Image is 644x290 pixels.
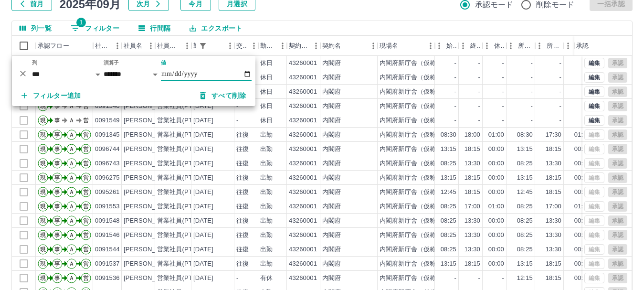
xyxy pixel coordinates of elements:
div: 休憩 [494,36,505,56]
button: メニュー [180,39,194,53]
div: - [478,116,480,125]
button: 編集 [584,58,604,68]
div: 承認 [574,36,624,56]
div: - [531,87,533,97]
text: Ａ [69,160,74,167]
div: [DATE] [193,216,213,226]
div: 12:45 [517,188,533,197]
div: - [478,102,480,111]
div: [PERSON_NAME] [124,130,176,140]
div: [DATE] [193,159,213,168]
div: 往復 [236,231,249,240]
div: 所定開始 [518,36,533,56]
text: 事 [54,246,60,253]
text: 現 [40,146,46,152]
text: 営 [83,131,89,138]
div: 契約コード [289,36,309,56]
div: 終業 [459,36,483,56]
div: [PERSON_NAME] [124,116,176,125]
div: 0096275 [95,173,120,183]
div: 営業社員(PT契約) [157,130,207,140]
div: 出勤 [260,231,273,240]
div: 0091546 [95,231,120,240]
button: メニュー [247,39,261,53]
div: 08:25 [441,245,456,254]
div: 往復 [236,145,249,154]
text: Ａ [69,189,74,195]
div: 内閣府新庁舎（仮称）整備等事業（電話交換 [380,159,505,168]
div: 00:00 [488,159,504,168]
div: - [560,73,561,82]
div: 43260001 [289,216,317,226]
div: 出勤 [260,159,273,168]
div: 内閣府新庁舎（仮称）整備等事業（電話交換 [380,87,505,97]
div: 契約名 [320,36,378,56]
div: 出勤 [260,245,273,254]
text: 事 [54,232,60,238]
div: 内閣府 [322,73,341,82]
div: 43260001 [289,116,317,125]
div: - [560,87,561,97]
div: 0091345 [95,130,120,140]
div: - [478,73,480,82]
div: 往復 [236,216,249,226]
div: - [502,59,504,68]
div: 18:15 [465,173,480,183]
div: [PERSON_NAME] [124,216,176,226]
div: 勤務区分 [258,36,287,56]
button: 編集 [584,115,604,126]
div: 営業社員(PT契約) [157,116,207,125]
text: Ａ [69,174,74,181]
div: 出勤 [260,202,273,211]
div: - [478,59,480,68]
div: 営業社員(PT契約) [157,259,207,269]
button: エクスポート [182,21,250,35]
div: 17:00 [465,202,480,211]
div: 出勤 [260,188,273,197]
text: 営 [83,232,89,238]
div: 1件のフィルターを適用中 [196,39,210,53]
div: 13:30 [546,159,561,168]
div: 営業社員(PT契約) [157,188,207,197]
div: 0091548 [95,216,120,226]
div: 08:25 [441,216,456,226]
button: 行間隔 [131,21,178,35]
div: 社員区分 [157,36,180,56]
button: 編集 [584,72,604,83]
div: 内閣府新庁舎（仮称）整備等事業（電話交換 [380,259,505,269]
div: - [502,87,504,97]
div: 43260001 [289,59,317,68]
div: 13:30 [546,231,561,240]
div: 01:00 [574,130,590,140]
div: - [454,73,456,82]
div: 18:15 [465,145,480,154]
div: 内閣府新庁舎（仮称）整備等事業（電話交換 [380,116,505,125]
text: Ａ [69,203,74,210]
div: 01:00 [488,202,504,211]
div: 内閣府新庁舎（仮称）整備等事業（電話交換 [380,231,505,240]
div: 勤務区分 [260,36,275,56]
div: 13:30 [465,159,480,168]
div: 内閣府 [322,173,341,183]
div: [PERSON_NAME] [124,202,176,211]
div: [PERSON_NAME] [124,245,176,254]
label: 演算子 [104,59,119,66]
div: - [560,116,561,125]
div: [DATE] [193,259,213,269]
div: 内閣府 [322,216,341,226]
button: メニュー [110,39,125,53]
div: 内閣府 [322,59,341,68]
div: 43260001 [289,102,317,111]
div: 18:15 [465,188,480,197]
div: 内閣府 [322,259,341,269]
div: 13:15 [517,173,533,183]
div: 現場名 [378,36,435,56]
div: 承認フロー [36,36,93,56]
text: 事 [54,203,60,210]
div: 内閣府 [322,202,341,211]
div: 内閣府新庁舎（仮称）整備等事業（電話交換 [380,173,505,183]
div: - [531,59,533,68]
div: 始業 [435,36,459,56]
text: 現 [40,117,46,124]
div: 出勤 [260,130,273,140]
